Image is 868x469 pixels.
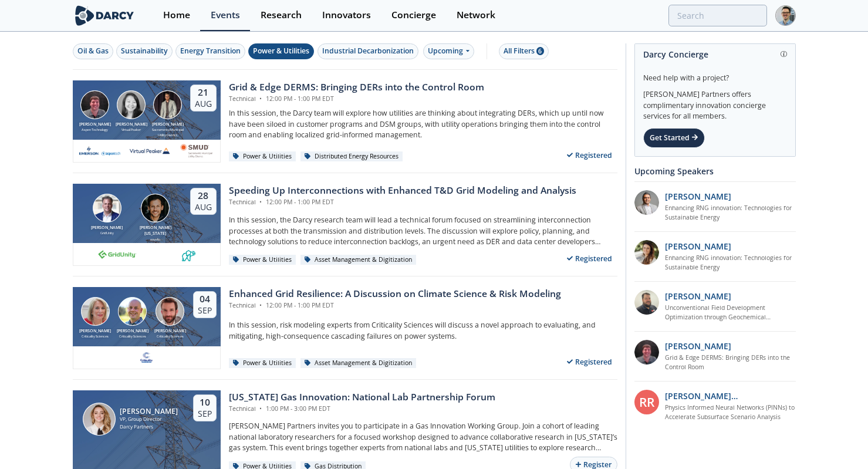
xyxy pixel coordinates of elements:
img: accc9a8e-a9c1-4d58-ae37-132228efcf55 [634,340,659,365]
div: Power & Utilities [229,255,296,265]
div: Industrial Decarbonization [322,46,414,56]
div: Darcy Partners [120,423,178,431]
img: information.svg [781,51,787,58]
div: Upcoming Speakers [634,161,796,181]
button: Power & Utilities [248,43,314,59]
p: [PERSON_NAME] [665,290,731,302]
button: Sustainability [116,43,173,59]
div: Power & Utilities [253,46,309,56]
div: Need help with a project? [643,65,787,83]
div: [PERSON_NAME] [77,122,113,128]
div: Asset Management & Digitization [300,255,417,265]
button: Industrial Decarbonization [318,43,418,59]
span: • [258,198,264,206]
a: Unconventional Field Development Optimization through Geochemical Fingerprinting Technology [665,303,796,322]
p: [PERSON_NAME] [PERSON_NAME] [665,390,796,402]
span: 6 [536,47,544,55]
img: 1fdb2308-3d70-46db-bc64-f6eabefcce4d [634,190,659,215]
div: 10 [198,397,212,409]
div: [PERSON_NAME] Partners offers complimentary innovation concierge services for all members. [643,83,787,122]
div: Sustainability [121,46,168,56]
div: [PERSON_NAME] [77,328,114,335]
span: • [258,404,264,413]
div: Technical 12:00 PM - 1:00 PM EDT [229,198,576,207]
img: Brenda Chew [117,90,146,119]
a: Enhancing RNG innovation: Technologies for Sustainable Energy [665,254,796,272]
div: Upcoming [423,43,474,59]
div: [PERSON_NAME] [114,328,151,335]
div: Research [261,11,302,20]
div: [PERSON_NAME] [150,122,186,128]
img: Ross Dakin [156,297,184,326]
img: 737ad19b-6c50-4cdf-92c7-29f5966a019e [634,240,659,265]
img: Luigi Montana [141,194,170,222]
div: [PERSON_NAME] [120,407,178,416]
div: Criticality Sciences [77,334,114,339]
img: Profile [775,5,796,26]
img: cb84fb6c-3603-43a1-87e3-48fd23fb317a [79,144,120,158]
div: Criticality Sciences [114,334,151,339]
p: [PERSON_NAME] [665,340,731,352]
div: Power & Utilities [229,151,296,162]
img: 2k2ez1SvSiOh3gKHmcgF [634,290,659,315]
div: Concierge [391,11,436,20]
div: Virtual Peaker [113,127,150,132]
a: Susan Ginsburg [PERSON_NAME] Criticality Sciences Ben Ruddell [PERSON_NAME] Criticality Sciences ... [73,287,617,369]
div: Aspen Technology [77,127,113,132]
div: Asset Management & Digitization [300,358,417,369]
img: Susan Ginsburg [81,297,110,326]
div: [US_STATE] Gas Innovation: National Lab Partnership Forum [229,390,495,404]
span: • [258,95,264,103]
p: In this session, the Darcy team will explore how utilities are thinking about integrating DERs, w... [229,108,617,140]
div: All Filters [504,46,544,56]
img: f59c13b7-8146-4c0f-b540-69d0cf6e4c34 [139,350,154,365]
div: Home [163,11,190,20]
div: Registered [562,251,617,266]
p: [PERSON_NAME] Partners invites you to participate in a Gas Innovation Working Group. Join a cohor... [229,421,617,453]
div: Events [211,11,240,20]
div: 28 [195,190,212,202]
div: VP, Group Director [120,416,178,423]
div: GridUnity [89,231,125,235]
div: Speeding Up Interconnections with Enhanced T&D Grid Modeling and Analysis [229,184,576,198]
a: Enhancing RNG innovation: Technologies for Sustainable Energy [665,204,796,222]
img: 336b6de1-6040-4323-9c13-5718d9811639 [181,247,196,261]
a: Jonathan Curtis [PERSON_NAME] Aspen Technology Brenda Chew [PERSON_NAME] Virtual Peaker Yevgeniy ... [73,80,617,163]
div: Aug [195,202,212,212]
img: Brian Fitzsimons [93,194,121,222]
p: In this session, the Darcy research team will lead a technical forum focused on streamlining inte... [229,215,617,247]
p: [PERSON_NAME] [665,240,731,252]
span: • [258,301,264,309]
div: Technical 12:00 PM - 1:00 PM EDT [229,95,484,104]
a: Physics Informed Neural Networks (PINNs) to Accelerate Subsurface Scenario Analysis [665,403,796,422]
input: Advanced Search [668,5,767,26]
div: [PERSON_NAME] [151,328,189,335]
img: Smud.org.png [179,144,213,158]
img: virtual-peaker.com.png [129,144,170,158]
a: Brian Fitzsimons [PERSON_NAME] GridUnity Luigi Montana [PERSON_NAME][US_STATE] envelio 28 Aug Spe... [73,184,617,266]
div: envelio [137,237,174,242]
div: Criticality Sciences [151,334,189,339]
div: Technical 1:00 PM - 3:00 PM EDT [229,404,495,414]
div: Get Started [643,128,705,148]
div: Distributed Energy Resources [300,151,403,162]
div: [PERSON_NAME] [89,225,125,231]
p: In this session, risk modeling experts from Criticality Sciences will discuss a novel approach to... [229,320,617,342]
div: Energy Transition [180,46,241,56]
img: 1659894010494-gridunity-wp-logo.png [97,247,138,261]
div: Darcy Concierge [643,44,787,65]
div: [PERSON_NAME][US_STATE] [137,225,174,237]
div: Enhanced Grid Resilience: A Discussion on Climate Science & Risk Modeling [229,287,561,301]
img: Jonathan Curtis [80,90,109,119]
div: Technical 12:00 PM - 1:00 PM EDT [229,301,561,311]
p: [PERSON_NAME] [665,190,731,203]
button: Energy Transition [175,43,245,59]
img: Lindsey Motlow [83,403,116,436]
div: Power & Utilities [229,358,296,369]
div: Registered [562,148,617,163]
div: Sep [198,305,212,316]
img: logo-wide.svg [73,5,137,26]
div: [PERSON_NAME] [113,122,150,128]
div: Innovators [322,11,371,20]
a: Grid & Edge DERMS: Bringing DERs into the Control Room [665,353,796,372]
